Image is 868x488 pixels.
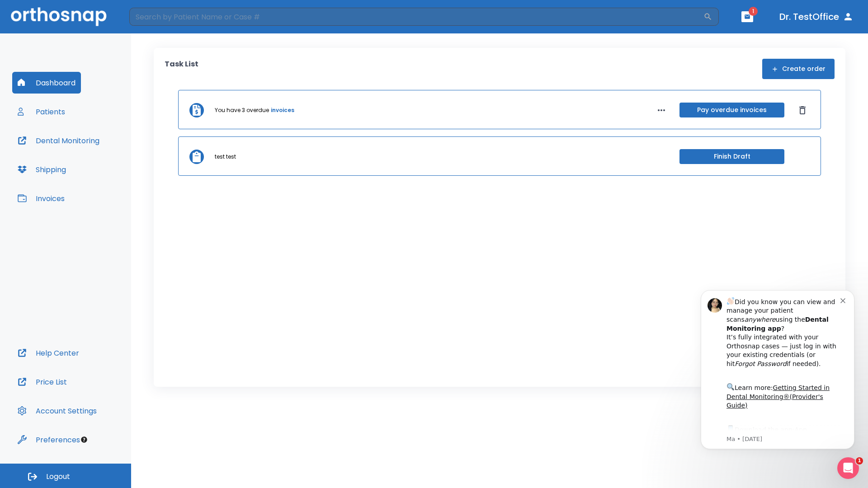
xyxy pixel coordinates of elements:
[80,436,88,444] div: Tooltip anchor
[39,147,153,193] div: Download the app: | ​ Let us know if you need help getting started!
[762,59,835,79] button: Create order
[795,103,810,117] button: Dismiss
[12,101,71,122] button: Patients
[679,103,784,117] button: Pay overdue invoices
[39,159,153,167] p: Message from Ma, sent 4w ago
[856,457,863,465] span: 1
[12,400,102,422] button: Account Settings
[12,72,81,94] button: Dashboard
[165,59,198,79] p: Task List
[749,7,758,16] span: 1
[679,149,784,164] button: Finish Draft
[12,188,70,209] button: Invoices
[46,472,70,482] span: Logout
[215,106,269,114] p: You have 3 overdue
[12,130,105,151] button: Dental Monitoring
[153,19,160,27] button: Dismiss notification
[12,159,71,180] button: Shipping
[776,9,857,25] button: Dr. TestOffice
[271,106,294,114] a: invoices
[129,8,703,26] input: Search by Patient Name or Case #
[687,277,868,464] iframe: Intercom notifications message
[12,429,85,450] button: Preferences
[12,371,72,393] button: Price List
[39,150,120,166] a: App Store
[837,457,859,479] iframe: Intercom live chat
[11,7,107,26] img: Orthosnap
[215,153,236,161] p: test test
[12,342,85,364] button: Help Center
